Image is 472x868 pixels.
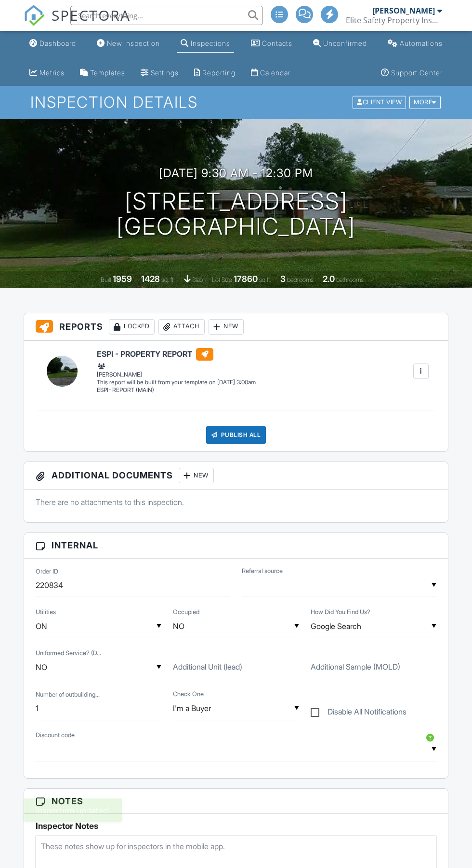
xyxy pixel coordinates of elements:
[173,690,204,699] label: Check One
[107,39,160,47] div: New Inspection
[280,274,286,284] div: 3
[202,69,236,77] div: Reporting
[36,690,100,699] label: Number of outbuildings (Not including 1 detached or attached garage)
[177,35,234,53] a: Inspections
[384,35,446,53] a: Automations (Advanced)
[409,96,441,109] div: More
[24,533,448,558] h3: Internal
[24,313,448,341] h3: Reports
[24,5,45,26] img: The Best Home Inspection Software - Spectora
[287,276,314,283] span: bedrooms
[173,661,242,672] label: Additional Unit (lead)
[93,35,164,53] a: New Inspection
[247,64,294,82] a: Calendar
[159,167,313,180] h3: [DATE] 9:30 am - 12:30 pm
[137,64,183,82] a: Settings
[97,378,256,386] div: This report will be built from your template on [DATE] 3:00am
[90,69,125,77] div: Templates
[311,661,400,672] label: Additional Sample (MOLD)
[24,798,122,822] div: Inspection updated!
[173,608,199,616] label: Occupied
[24,462,448,490] h3: Additional Documents
[212,276,232,283] span: Lot Size
[26,35,80,53] a: Dashboard
[336,276,364,283] span: bathrooms
[323,39,367,47] div: Unconfirmed
[97,361,256,378] div: [PERSON_NAME]
[117,189,355,240] h1: [STREET_ADDRESS] [GEOGRAPHIC_DATA]
[259,276,271,283] span: sq.ft.
[391,69,443,77] div: Support Center
[192,276,203,283] span: slab
[39,69,65,77] div: Metrics
[311,707,406,719] label: Disable All Notifications
[97,348,256,361] h6: ESPI - PROPERTY REPORT
[36,697,161,720] input: Number of outbuildings (Not including 1 detached or attached garage)
[190,64,239,82] a: Reporting
[36,567,58,576] label: Order ID
[101,276,111,283] span: Built
[346,15,442,25] div: Elite Safety Property Inspections Inc.
[372,6,435,15] div: [PERSON_NAME]
[161,276,175,283] span: sq. ft.
[109,319,155,335] div: Locked
[323,274,335,284] div: 2.0
[173,656,299,679] input: Additional Unit (lead)
[36,649,101,658] label: Uniformed Service? (Discount applies ONLY after confirmation)
[52,5,131,25] span: SPECTORA
[191,39,230,47] div: Inspections
[36,731,75,740] label: Discount code
[26,64,68,82] a: Metrics
[260,69,290,77] div: Calendar
[97,386,256,394] div: ESPI- REPORT (MAIN)
[158,319,205,335] div: Attach
[247,35,296,53] a: Contacts
[206,426,266,444] div: Publish All
[209,319,244,335] div: New
[262,39,292,47] div: Contacts
[311,656,436,679] input: Additional Sample (MOLD)
[311,608,370,616] label: How Did You Find Us?
[76,64,129,82] a: Templates
[36,497,436,507] p: There are no attachments to this inspection.
[352,98,408,105] a: Client View
[70,6,263,25] input: Search everything...
[179,468,214,483] div: New
[36,821,436,831] h5: Inspector Notes
[400,39,443,47] div: Automations
[113,274,132,284] div: 1959
[141,274,160,284] div: 1428
[242,567,283,575] label: Referral source
[377,64,446,82] a: Support Center
[151,69,179,77] div: Settings
[36,608,56,616] label: Utilities
[309,35,371,53] a: Unconfirmed
[39,39,76,47] div: Dashboard
[30,94,441,111] h1: Inspection Details
[353,96,406,109] div: Client View
[234,274,258,284] div: 17860
[24,13,131,33] a: SPECTORA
